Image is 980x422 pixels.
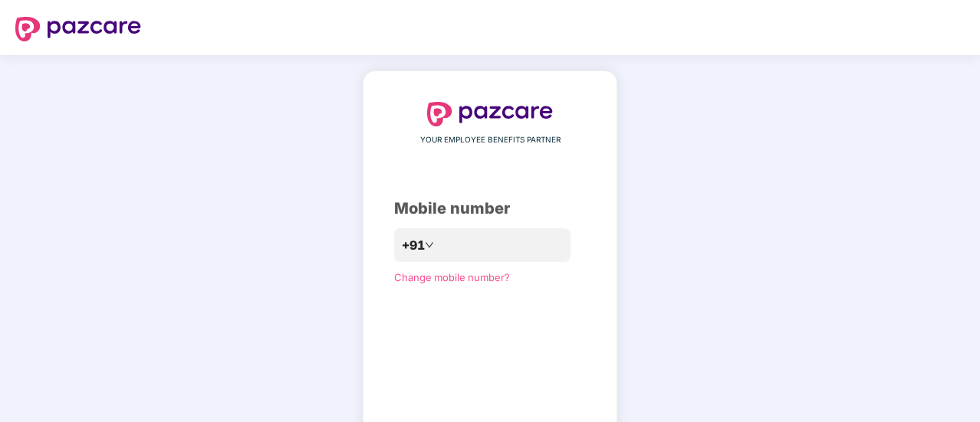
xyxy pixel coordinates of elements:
[394,271,510,283] a: Change mobile number?
[15,17,141,41] img: logo
[420,134,561,146] span: YOUR EMPLOYEE BENEFITS PARTNER
[425,240,434,250] span: down
[402,236,425,255] span: +91
[394,197,586,221] div: Mobile number
[427,102,553,126] img: logo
